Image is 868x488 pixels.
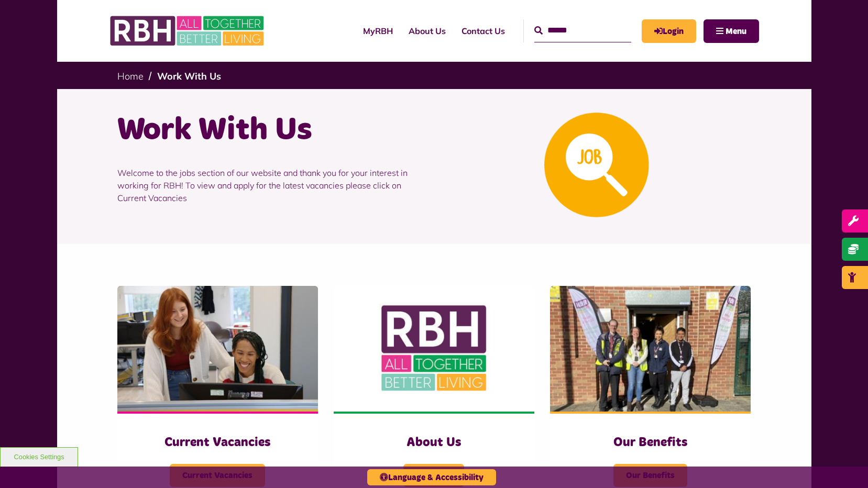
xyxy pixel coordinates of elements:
[571,435,730,451] h3: Our Benefits
[355,435,513,451] h3: About Us
[334,286,534,412] img: RBH Logo Social Media 480X360 (1)
[117,70,144,82] a: Home
[403,464,464,487] span: About Us
[355,17,401,45] a: MyRBH
[367,469,496,485] button: Language & Accessibility
[117,151,426,220] p: Welcome to the jobs section of our website and thank you for your interest in working for RBH! To...
[138,435,297,451] h3: Current Vacancies
[642,19,696,43] a: MyRBH
[157,70,221,82] a: Work With Us
[544,113,649,217] img: Looking For A Job
[613,464,687,487] span: Our Benefits
[454,17,513,45] a: Contact Us
[170,464,265,487] span: Current Vacancies
[401,17,454,45] a: About Us
[550,286,751,412] img: Dropinfreehold2
[821,441,868,488] iframe: Netcall Web Assistant for live chat
[117,286,318,412] img: IMG 1470
[117,110,426,151] h1: Work With Us
[109,10,267,51] img: RBH
[704,19,759,43] button: Navigation
[726,27,746,36] span: Menu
